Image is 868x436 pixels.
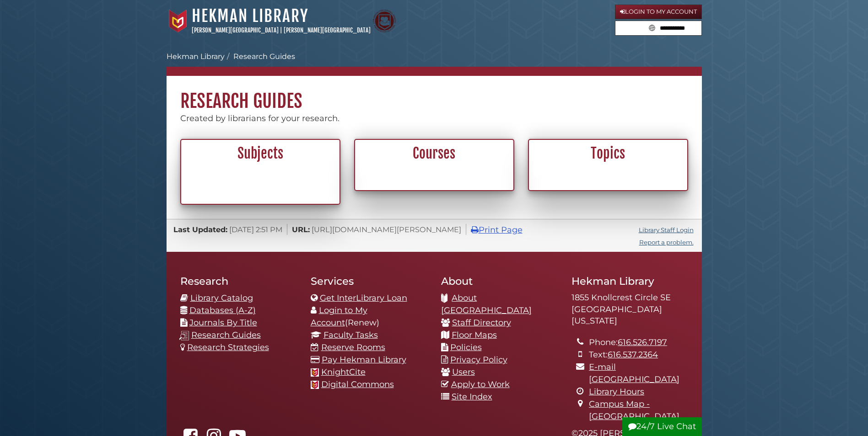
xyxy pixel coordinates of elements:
img: research-guides-icon-white_37x37.png [179,331,189,340]
span: [URL][DOMAIN_NAME][PERSON_NAME] [312,225,461,234]
a: Privacy Policy [450,355,507,365]
span: URL: [292,225,310,234]
a: Faculty Tasks [323,330,378,340]
a: Research Guides [191,330,261,340]
h1: Research Guides [167,76,702,112]
h2: Courses [360,145,508,162]
a: About [GEOGRAPHIC_DATA] [441,293,532,315]
a: Print Page [471,225,523,235]
a: Hekman Library [192,6,308,26]
span: | [280,27,282,34]
a: Research Guides [233,52,295,61]
a: Library Catalog [190,293,253,303]
form: Search library guides, policies, and FAQs. [615,21,702,36]
a: Login to My Account [615,5,702,19]
a: Get InterLibrary Loan [320,293,407,303]
a: Login to My Account [311,305,367,328]
a: Policies [450,342,482,352]
address: 1855 Knollcrest Circle SE [GEOGRAPHIC_DATA][US_STATE] [571,292,688,327]
h2: Subjects [186,145,334,162]
h2: Research [180,275,297,287]
a: Journals By Title [189,318,257,328]
a: 616.526.7197 [618,337,667,347]
h2: Services [311,275,427,287]
a: 616.537.2364 [608,350,658,360]
li: Text: [589,349,688,361]
h2: About [441,275,558,287]
a: Pay Hekman Library [322,355,406,365]
img: Calvin favicon logo [311,368,319,377]
span: Last Updated: [173,225,227,234]
i: Print Page [471,226,479,234]
a: Reserve Rooms [321,342,385,352]
a: [PERSON_NAME][GEOGRAPHIC_DATA] [284,27,371,34]
a: Users [452,367,475,377]
a: Staff Directory [452,318,511,328]
a: [PERSON_NAME][GEOGRAPHIC_DATA] [192,27,279,34]
li: Phone: [589,336,688,349]
span: Created by librarians for your research. [180,113,340,123]
li: (Renew) [311,304,427,329]
a: Site Index [452,392,492,402]
a: Hekman Library [167,52,225,61]
a: Library Hours [589,387,644,397]
a: Apply to Work [451,379,510,389]
img: Calvin favicon logo [311,381,319,389]
span: [DATE] 2:51 PM [229,225,282,234]
img: Calvin University [167,10,189,32]
a: Campus Map - [GEOGRAPHIC_DATA] [589,399,679,421]
a: Digital Commons [321,379,394,389]
a: Floor Maps [452,330,497,340]
img: Calvin Theological Seminary [373,10,396,32]
a: Library Staff Login [639,226,694,234]
a: Databases (A-Z) [189,305,256,315]
a: Research Strategies [187,342,269,352]
a: KnightCite [321,367,366,377]
a: Report a problem. [639,239,694,246]
button: Search [646,21,658,33]
button: 24/7 Live Chat [622,417,702,436]
nav: breadcrumb [167,51,702,76]
h2: Topics [534,145,682,162]
h2: Hekman Library [571,275,688,287]
a: E-mail [GEOGRAPHIC_DATA] [589,362,679,384]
